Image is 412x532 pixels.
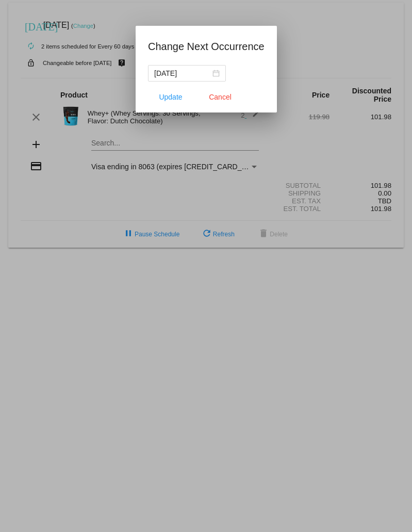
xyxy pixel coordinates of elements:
[209,93,232,101] span: Cancel
[154,68,210,79] input: Select date
[148,38,265,55] h1: Change Next Occurrence
[197,88,243,106] button: Close dialog
[148,88,193,106] button: Update
[159,93,182,101] span: Update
